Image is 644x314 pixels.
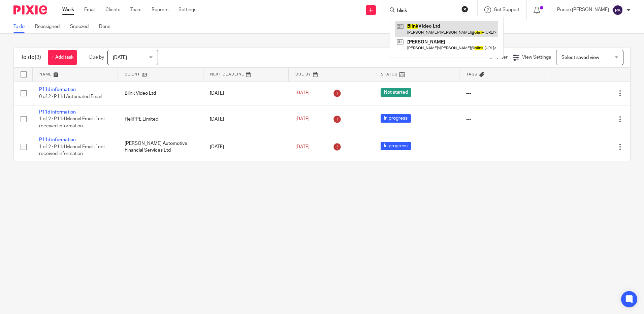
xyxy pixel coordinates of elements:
[381,114,411,123] span: In progress
[203,105,289,133] td: [DATE]
[35,55,41,60] span: (3)
[70,20,94,33] a: Snoozed
[39,87,76,92] a: P11d information
[118,133,203,161] td: [PERSON_NAME] Automotive Financial Services Ltd
[466,144,538,150] div: ---
[39,137,76,142] a: P11d information
[466,116,538,123] div: ---
[89,54,104,61] p: Due by
[557,6,609,13] p: Prince [PERSON_NAME]
[39,94,102,99] span: 0 of 2 · P11d Automated Email
[461,6,468,12] button: Clear
[466,90,538,97] div: ---
[295,117,310,121] span: [DATE]
[39,110,76,115] a: P11d information
[21,54,41,61] h1: To do
[35,20,65,33] a: Reassigned
[612,5,623,15] img: svg%3E
[39,117,105,129] span: 1 of 2 · P11d Manual Email if not received information
[152,6,168,13] a: Reports
[522,55,551,60] span: View Settings
[295,145,310,149] span: [DATE]
[130,6,141,13] a: Team
[466,72,478,76] span: Tags
[203,81,289,105] td: [DATE]
[48,50,77,65] a: + Add task
[179,6,196,13] a: Settings
[494,7,520,12] span: Get Support
[99,20,116,33] a: Done
[13,20,30,33] a: To do
[105,6,120,13] a: Clients
[118,81,203,105] td: Blink Video Ltd
[13,5,47,14] img: Pixie
[381,88,411,97] span: Not started
[118,105,203,133] td: HeliPPE Limited
[62,6,74,13] a: Work
[84,6,95,13] a: Email
[39,145,105,156] span: 1 of 2 · P11d Manual Email if not received information
[113,55,127,60] span: [DATE]
[396,8,457,14] input: Search
[561,55,599,60] span: Select saved view
[381,142,411,150] span: In progress
[295,91,310,96] span: [DATE]
[203,133,289,161] td: [DATE]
